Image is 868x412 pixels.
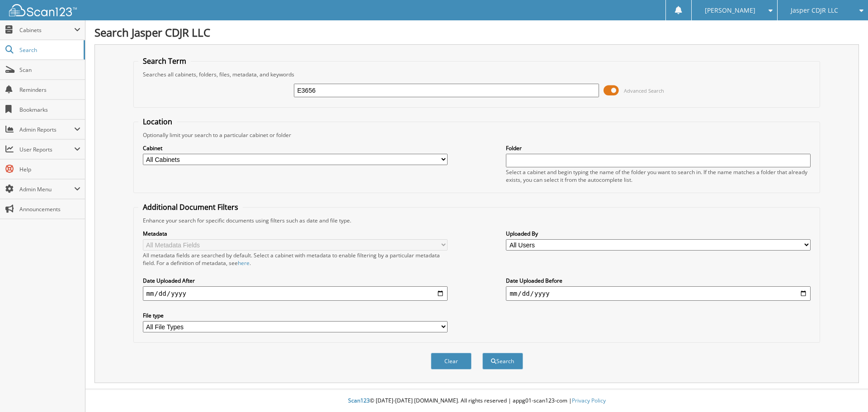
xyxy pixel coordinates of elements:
label: Cabinet [143,144,448,152]
span: Help [19,166,80,173]
div: Select a cabinet and begin typing the name of the folder you want to search in. If the name match... [506,168,811,184]
h1: Search Jasper CDJR LLC [94,25,859,40]
div: Searches all cabinets, folders, files, metadata, and keywords [138,71,816,78]
label: Date Uploaded After [143,277,448,284]
span: [PERSON_NAME] [705,8,755,13]
legend: Search Term [138,56,191,66]
a: Privacy Policy [572,397,606,404]
span: Scan [19,66,80,74]
span: Admin Reports [19,126,74,133]
span: Scan123 [348,397,370,404]
span: User Reports [19,146,74,153]
button: Clear [431,353,472,369]
a: here [238,259,250,267]
input: start [143,286,448,301]
div: Optionally limit your search to a particular cabinet or folder [138,131,816,139]
button: Search [482,353,523,369]
span: Announcements [19,205,80,213]
input: end [506,286,811,301]
span: Cabinets [19,26,74,34]
span: Advanced Search [624,87,664,94]
label: Folder [506,144,811,152]
iframe: Chat Widget [823,369,868,412]
legend: Additional Document Filters [138,202,243,212]
span: Bookmarks [19,106,80,114]
span: Admin Menu [19,185,74,193]
div: © [DATE]-[DATE] [DOMAIN_NAME]. All rights reserved | appg01-scan123-com | [85,390,868,412]
span: Jasper CDJR LLC [791,8,838,13]
span: Reminders [19,86,80,94]
span: Search [19,46,79,54]
div: Enhance your search for specific documents using filters such as date and file type. [138,217,816,224]
div: All metadata fields are searched by default. Select a cabinet with metadata to enable filtering b... [143,251,448,267]
label: File type [143,312,448,319]
legend: Location [138,117,177,127]
label: Date Uploaded Before [506,277,811,284]
label: Metadata [143,230,448,237]
img: scan123-logo-white.svg [9,4,77,16]
label: Uploaded By [506,230,811,237]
